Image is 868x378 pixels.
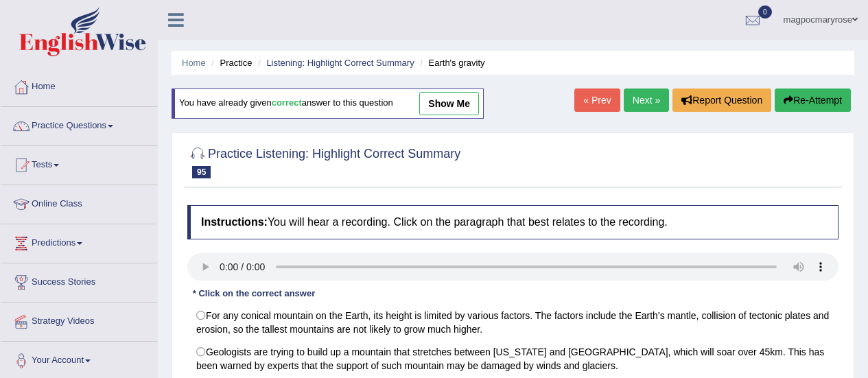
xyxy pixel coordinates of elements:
a: Next » [624,88,669,112]
a: Online Class [1,185,157,220]
div: * Click on the correct answer [187,287,320,300]
a: Success Stories [1,263,157,298]
a: Home [1,68,157,102]
a: « Prev [574,88,620,112]
a: Tests [1,146,157,180]
a: show me [419,92,479,115]
a: Strategy Videos [1,303,157,337]
span: 0 [758,5,772,19]
h4: You will hear a recording. Click on the paragraph that best relates to the recording. [187,205,838,239]
div: You have already given answer to this question [172,88,484,119]
li: Earth's gravity [417,56,484,69]
b: Instructions: [201,216,268,228]
a: Home [182,58,206,68]
a: Your Account [1,342,157,376]
h2: Practice Listening: Highlight Correct Summary [187,144,460,178]
button: Report Question [672,88,771,112]
label: Geologists are trying to build up a mountain that stretches between [US_STATE] and [GEOGRAPHIC_DA... [187,340,838,377]
a: Practice Questions [1,107,157,141]
a: Predictions [1,224,157,259]
span: 95 [192,166,211,178]
a: Listening: Highlight Correct Summary [266,58,414,68]
label: For any conical mountain on the Earth, its height is limited by various factors. The factors incl... [187,304,838,341]
li: Practice [208,56,252,69]
button: Re-Attempt [775,88,851,112]
b: correct [272,98,302,108]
